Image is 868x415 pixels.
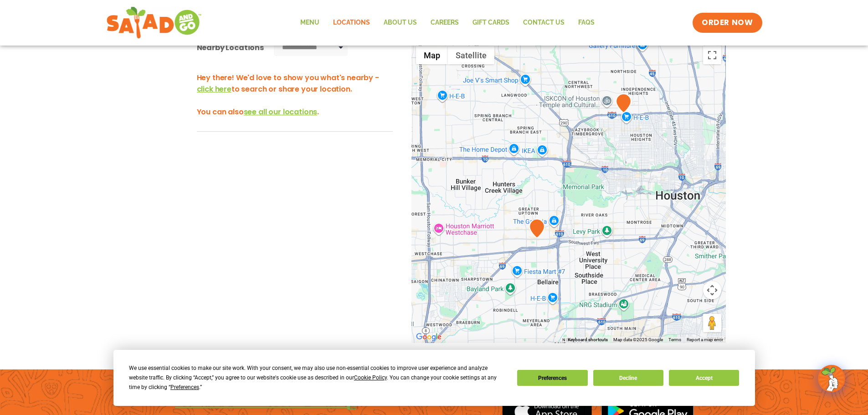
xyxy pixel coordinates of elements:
[416,46,448,64] button: Show street map
[593,370,663,386] button: Decline
[702,17,753,28] span: ORDER NOW
[414,331,444,343] a: Open this area in Google Maps (opens a new window)
[244,107,318,117] span: see all our locations
[106,5,202,41] img: new-SAG-logo-768×292
[819,366,844,391] img: wpChatIcon
[613,337,663,342] span: Map data ©2025 Google
[197,84,231,94] span: click here
[568,337,608,343] button: Keyboard shortcuts
[170,384,199,390] span: Preferences
[197,72,393,118] h3: Hey there! We'd love to show you what's nearby - to search or share your location. You can also .
[293,12,326,33] a: Menu
[669,370,739,386] button: Accept
[113,350,755,406] div: Cookie Consent Prompt
[703,46,721,64] button: Toggle fullscreen view
[687,337,723,342] a: Report a map error
[693,13,762,33] a: ORDER NOW
[175,405,357,410] img: fork
[466,12,516,33] a: GIFT CARDS
[703,281,721,299] button: Map camera controls
[517,370,587,386] button: Preferences
[377,12,424,33] a: About Us
[703,314,721,332] button: Drag Pegman onto the map to open Street View
[326,12,377,33] a: Locations
[571,12,601,33] a: FAQs
[668,337,681,342] a: Terms (opens in new tab)
[448,46,494,64] button: Show satellite imagery
[414,331,444,343] img: Google
[197,42,264,53] div: Nearby Locations
[354,374,387,381] span: Cookie Policy
[129,364,506,392] div: We use essential cookies to make our site work. With your consent, we may also use non-essential ...
[424,12,466,33] a: Careers
[293,12,601,33] nav: Menu
[516,12,571,33] a: Contact Us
